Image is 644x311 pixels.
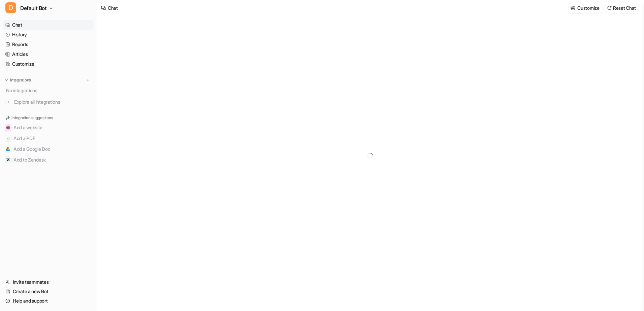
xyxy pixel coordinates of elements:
[569,3,602,13] button: Customize
[6,158,10,162] img: Add to Zendesk
[3,49,94,59] a: Articles
[3,133,94,144] button: Add a PDFAdd a PDF
[3,40,94,49] a: Reports
[3,144,94,154] button: Add a Google DocAdd a Google Doc
[3,30,94,39] a: History
[86,78,90,82] img: menu_add.svg
[6,147,10,151] img: Add a Google Doc
[3,296,94,306] a: Help and support
[20,3,47,13] span: Default Bot
[4,78,9,82] img: expand menu
[14,97,91,107] span: Explore all integrations
[571,5,575,10] img: customize
[3,277,94,287] a: Invite teammates
[3,287,94,296] a: Create a new Bot
[5,99,12,105] img: explore all integrations
[4,85,94,96] div: No integrations
[108,4,118,11] div: Chat
[607,5,612,10] img: reset
[3,20,94,30] a: Chat
[6,126,10,130] img: Add a website
[3,77,33,83] button: Integrations
[3,97,94,107] a: Explore all integrations
[10,77,31,83] p: Integrations
[3,154,94,165] button: Add to ZendeskAdd to Zendesk
[577,4,599,11] p: Customize
[11,115,53,121] p: Integration suggestions
[3,122,94,133] button: Add a websiteAdd a website
[3,59,94,69] a: Customize
[5,2,16,13] span: D
[6,136,10,140] img: Add a PDF
[605,3,639,13] button: Reset Chat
